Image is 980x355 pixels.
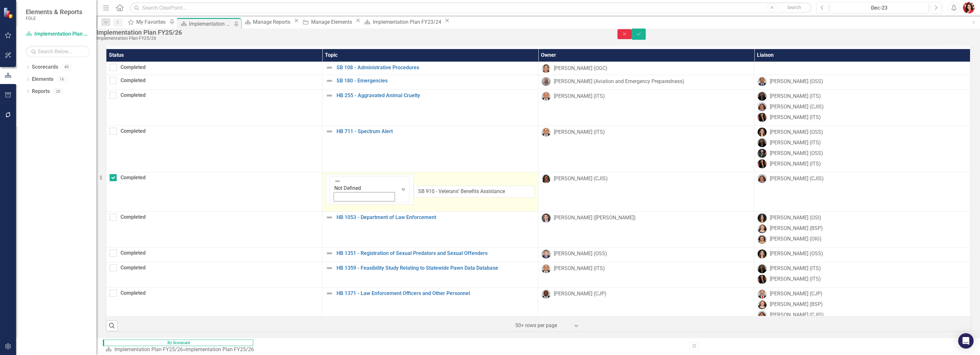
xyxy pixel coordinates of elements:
div: » [105,346,256,353]
div: [PERSON_NAME] (ITS) [770,265,821,272]
img: Rachel Truxell [758,102,767,111]
div: Dec-23 [832,4,926,12]
a: Scorecards [32,63,58,71]
button: Search [778,3,810,12]
div: 49 [61,64,72,70]
img: Not Defined [334,178,341,184]
a: SB 108 - Administrative Procedures [337,65,535,71]
span: Elements & Reports [26,8,82,16]
img: Elizabeth Martin [758,300,767,309]
img: Rachel Truxell [758,311,767,320]
a: HB 255 - Aggravated Animal Cruelty [337,93,535,98]
img: Joey Hornsby [542,92,551,101]
div: Implementation Plan FY25/26 [189,20,233,28]
input: Name [414,186,535,198]
img: Caitlin Dawkins [963,2,975,13]
div: [PERSON_NAME] (OSS) [770,150,823,157]
div: Implementation Plan FY25/26 [185,346,254,352]
img: Lucy Saunders [542,174,551,183]
img: Not Defined [326,77,333,85]
div: 16 [57,77,67,82]
img: Erica Wolaver [758,159,767,168]
img: Nicole Howard [758,138,767,147]
img: Not Defined [326,249,333,257]
div: [PERSON_NAME] (OSS) [770,129,823,136]
div: [PERSON_NAME] (CJIS) [770,103,824,111]
div: [PERSON_NAME] (OSI) [770,214,821,222]
div: [PERSON_NAME] (BSP) [770,301,823,308]
img: Chad Brown [542,290,551,299]
img: Will Grissom [542,214,551,223]
img: Brett Kirkland [758,290,767,299]
div: [PERSON_NAME] (CJIS) [554,175,608,182]
img: Nancy Verhine [758,235,767,244]
a: Implementation Plan FY25/26 [26,30,90,38]
img: Nicole Howard [758,264,767,273]
div: [PERSON_NAME] (ITS) [770,114,821,121]
button: Dec-23 [830,2,928,13]
img: Kate Holmes [542,64,551,73]
img: ClearPoint Strategy [3,7,14,19]
div: [PERSON_NAME] (OIG) [770,235,822,243]
div: Manage Reports [253,18,292,26]
a: HB 1359 - Feasibility Study Relating to Statewide Pawn Data Database [337,265,535,271]
img: Heather Faulkner [758,249,767,258]
a: Reports [32,88,50,95]
div: [PERSON_NAME] (ITS) [770,275,821,283]
span: Search [787,5,801,10]
input: Search ClearPoint... [130,2,812,13]
div: Implementation Plan FY25/26 [96,29,605,36]
div: [PERSON_NAME] (CJP) [770,290,823,298]
img: Not Defined [326,128,333,135]
a: HB 1371 - Law Enforcement Officers and Other Personnel [337,291,535,296]
div: [PERSON_NAME] (CJP) [554,290,607,298]
input: Search Below... [26,46,90,57]
img: Not Defined [326,290,333,297]
div: [PERSON_NAME] (ITS) [770,93,821,100]
img: Not Defined [326,92,333,99]
div: [PERSON_NAME] (BSP) [770,225,823,232]
div: [PERSON_NAME] (ITS) [554,93,605,100]
div: [PERSON_NAME] (ITS) [554,129,605,136]
img: Joey Hornsby [542,128,551,137]
div: Implementation Plan FY23/24 [373,18,443,26]
img: John McClellan [758,149,767,158]
div: [PERSON_NAME] ([PERSON_NAME]) [554,214,636,222]
span: By Scorecard [103,340,253,346]
div: [PERSON_NAME] (OSS) [770,250,823,258]
a: Elements [32,76,53,83]
div: [PERSON_NAME] (ITS) [770,160,821,168]
div: [PERSON_NAME] (CJIS) [770,311,824,319]
a: Manage Elements [301,18,354,26]
div: Implementation Plan FY25/26 [96,36,605,41]
div: [PERSON_NAME] (Aviation and Emergency Preparedness) [554,78,684,85]
small: FDLE [26,16,82,21]
img: Joey Hornsby [542,264,551,273]
a: HB 1351 - Registration of Sexual Predators and Sexual Offenders [337,250,535,256]
img: Not Defined [326,264,333,272]
div: Not Defined [334,185,394,192]
img: Heather Faulkner [758,128,767,137]
div: Open Intercom Messenger [958,333,974,349]
div: [PERSON_NAME] (OSS) [554,250,607,258]
div: [PERSON_NAME] (OGC) [554,65,607,72]
div: [PERSON_NAME] (ITS) [554,265,605,272]
img: Abigail Hatcher [758,214,767,223]
div: Manage Elements [311,18,354,26]
a: SB 180 - Emergencies [337,78,535,84]
img: Elizabeth Martin [758,224,767,233]
div: [PERSON_NAME] (ITS) [770,139,821,147]
img: Dennis Smith [542,77,551,86]
div: My Favorites [136,18,167,26]
img: Jeffrey Watson [542,249,551,258]
a: HB 1053 - Department of Law Enforcement [337,215,535,220]
div: [PERSON_NAME] (CJIS) [770,175,824,182]
a: Manage Reports [242,18,292,26]
img: Erica Wolaver [758,113,767,122]
img: Nicole Howard [758,92,767,101]
a: HB 711 - Spectrum Alert [337,129,535,134]
a: Implementation Plan FY23/24 [362,18,443,26]
a: My Favorites [126,18,167,26]
img: Not Defined [326,214,333,221]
